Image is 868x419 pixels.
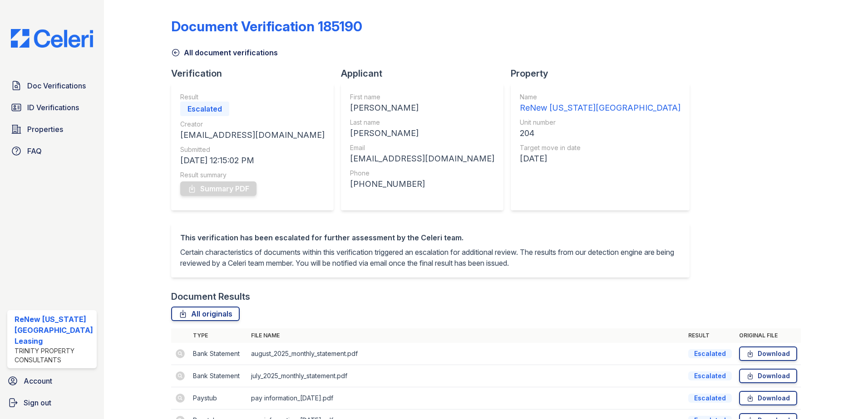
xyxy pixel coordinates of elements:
[180,93,325,102] div: Result
[171,290,250,303] div: Document Results
[171,307,240,321] a: All originals
[688,349,732,358] div: Escalated
[15,314,93,346] div: ReNew [US_STATE][GEOGRAPHIC_DATA] Leasing
[247,328,685,343] th: File name
[171,47,278,58] a: All document verifications
[24,375,52,386] span: Account
[27,146,42,156] span: FAQ
[171,18,362,34] div: Document Verification 185190
[4,394,100,412] a: Sign out
[27,80,86,91] span: Doc Verifications
[520,93,681,114] a: Name ReNew [US_STATE][GEOGRAPHIC_DATA]
[15,346,93,365] div: Trinity Property Consultants
[350,127,494,140] div: [PERSON_NAME]
[520,127,681,140] div: 204
[7,77,97,95] a: Doc Verifications
[7,120,97,138] a: Properties
[27,124,63,135] span: Properties
[520,143,681,152] div: Target move in date
[180,232,681,243] div: This verification has been escalated for further assessment by the Celeri team.
[180,171,325,180] div: Result summary
[520,102,681,114] div: ReNew [US_STATE][GEOGRAPHIC_DATA]
[350,93,494,102] div: First name
[180,129,325,141] div: [EMAIL_ADDRESS][DOMAIN_NAME]
[350,178,494,190] div: [PHONE_NUMBER]
[189,387,247,409] td: Paystub
[685,328,735,343] th: Result
[180,102,229,116] div: Escalated
[189,343,247,365] td: Bank Statement
[180,154,325,167] div: [DATE] 12:15:02 PM
[739,369,797,383] a: Download
[520,118,681,127] div: Unit number
[4,372,100,390] a: Account
[27,102,79,113] span: ID Verifications
[688,371,732,380] div: Escalated
[350,143,494,152] div: Email
[520,152,681,165] div: [DATE]
[511,67,697,80] div: Property
[341,67,511,80] div: Applicant
[247,365,685,387] td: july_2025_monthly_statement.pdf
[350,169,494,178] div: Phone
[189,365,247,387] td: Bank Statement
[7,98,97,117] a: ID Verifications
[180,145,325,154] div: Submitted
[739,346,797,361] a: Download
[735,328,801,343] th: Original file
[180,120,325,129] div: Creator
[520,93,681,102] div: Name
[247,343,685,365] td: august_2025_monthly_statement.pdf
[7,142,97,160] a: FAQ
[24,397,51,408] span: Sign out
[180,247,681,268] p: Certain characteristics of documents within this verification triggered an escalation for additio...
[739,391,797,405] a: Download
[4,29,100,48] img: CE_Logo_Blue-a8612792a0a2168367f1c8372b55b34899dd931a85d93a1a3d3e32e68fde9ad4.png
[189,328,247,343] th: Type
[350,102,494,114] div: [PERSON_NAME]
[247,387,685,409] td: pay information_[DATE].pdf
[350,152,494,165] div: [EMAIL_ADDRESS][DOMAIN_NAME]
[688,394,732,403] div: Escalated
[350,118,494,127] div: Last name
[171,67,341,80] div: Verification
